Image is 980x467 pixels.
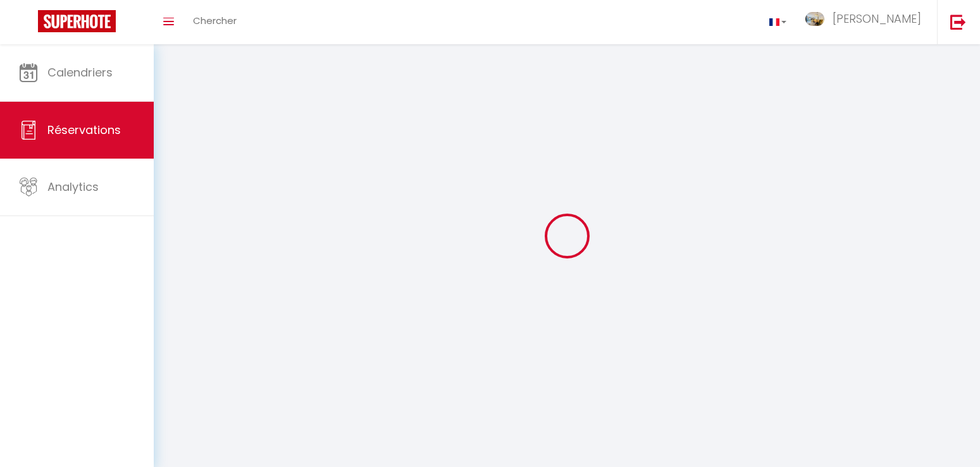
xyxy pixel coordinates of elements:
[38,10,116,32] img: Super Booking
[833,11,921,27] span: [PERSON_NAME]
[10,5,48,43] button: Ouvrir le widget de chat LiveChat
[47,179,99,195] span: Analytics
[805,12,824,27] img: ...
[193,14,237,27] span: Chercher
[47,122,121,138] span: Réservations
[47,64,113,80] span: Calendriers
[950,14,966,30] img: logout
